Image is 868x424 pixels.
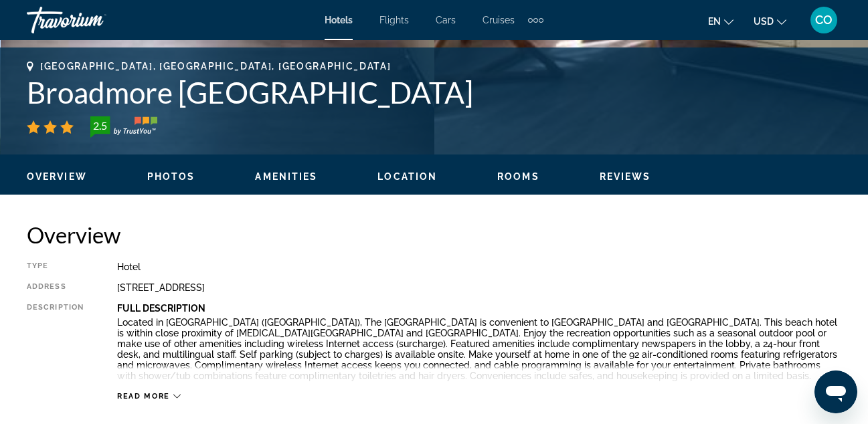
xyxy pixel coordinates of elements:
[27,261,84,272] div: Type
[117,317,841,381] p: Located in [GEOGRAPHIC_DATA] ([GEOGRAPHIC_DATA]), The [GEOGRAPHIC_DATA] is convenient to [GEOGRAP...
[483,15,515,25] a: Cruises
[708,11,733,31] button: Change language
[27,282,84,293] div: Address
[754,11,786,31] button: Change currency
[117,391,181,401] button: Read more
[436,15,456,25] a: Cars
[325,15,353,25] a: Hotels
[117,392,170,401] span: Read more
[117,261,841,272] div: Hotel
[377,171,437,183] button: Location
[600,171,651,183] button: Reviews
[40,61,391,72] span: [GEOGRAPHIC_DATA], [GEOGRAPHIC_DATA], [GEOGRAPHIC_DATA]
[497,171,539,183] button: Rooms
[806,6,841,34] button: User Menu
[379,15,409,25] a: Flights
[754,16,774,27] span: USD
[815,13,833,27] span: CO
[27,303,84,385] div: Description
[27,171,87,183] button: Overview
[27,171,87,182] span: Overview
[708,16,721,27] span: en
[377,171,437,182] span: Location
[147,171,195,182] span: Photos
[255,171,317,183] button: Amenities
[90,116,157,138] img: trustyou-badge-hor.svg
[814,370,857,413] iframe: Botón para iniciar la ventana de mensajería
[497,171,539,182] span: Rooms
[27,221,841,248] h2: Overview
[255,171,317,182] span: Amenities
[147,171,195,183] button: Photos
[27,3,161,37] a: Travorium
[27,75,841,110] h1: Broadmore [GEOGRAPHIC_DATA]
[117,282,841,293] div: [STREET_ADDRESS]
[600,171,651,182] span: Reviews
[117,303,205,314] b: Full Description
[86,118,113,134] div: 2.5
[528,9,543,31] button: Extra navigation items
